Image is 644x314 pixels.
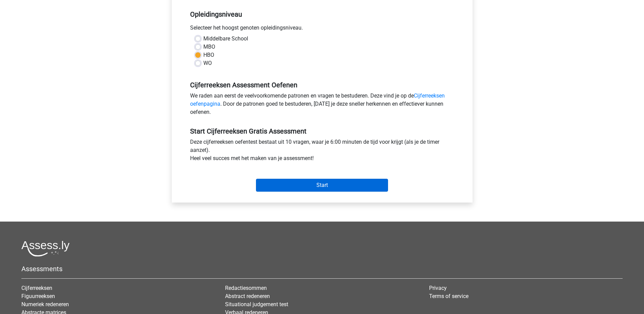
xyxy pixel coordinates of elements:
[429,285,447,291] a: Privacy
[203,35,248,43] label: Middelbare School
[256,179,388,192] input: Start
[185,92,459,119] div: We raden aan eerst de veelvoorkomende patronen en vragen te bestuderen. Deze vind je op de . Door...
[21,285,52,291] a: Cijferreeksen
[21,265,623,273] h5: Assessments
[21,241,70,257] img: Assessly logo
[203,43,215,51] label: MBO
[429,293,468,299] a: Terms of service
[21,301,69,308] a: Numeriek redeneren
[190,7,454,21] h5: Opleidingsniveau
[203,59,212,67] label: WO
[190,81,454,89] h5: Cijferreeksen Assessment Oefenen
[225,285,267,291] a: Redactiesommen
[185,138,459,165] div: Deze cijferreeksen oefentest bestaat uit 10 vragen, waar je 6:00 minuten de tijd voor krijgt (als...
[190,127,454,135] h5: Start Cijferreeksen Gratis Assessment
[225,293,270,299] a: Abstract redeneren
[21,293,55,299] a: Figuurreeksen
[225,301,288,308] a: Situational judgement test
[203,51,214,59] label: HBO
[185,24,459,35] div: Selecteer het hoogst genoten opleidingsniveau.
